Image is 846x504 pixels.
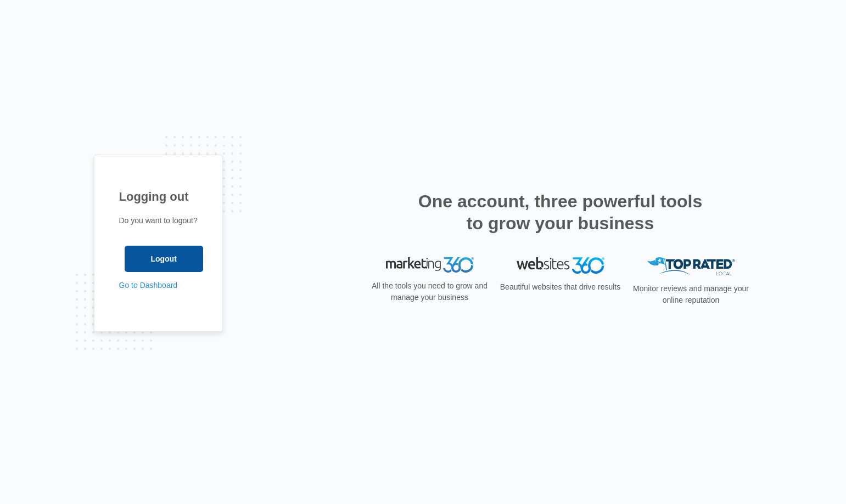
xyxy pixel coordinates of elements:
input: Logout [125,246,203,272]
h1: Logging out [119,188,198,206]
img: Websites 360 [517,257,604,273]
h2: One account, three powerful tools to grow your business [415,190,706,234]
a: Go to Dashboard [119,281,178,290]
img: Top Rated Local [647,257,735,275]
p: Do you want to logout? [119,215,198,226]
p: Monitor reviews and manage your online reputation [630,283,753,306]
img: Marketing 360 [386,257,474,273]
p: Beautiful websites that drive results [499,281,622,293]
p: All the tools you need to grow and manage your business [368,280,491,303]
